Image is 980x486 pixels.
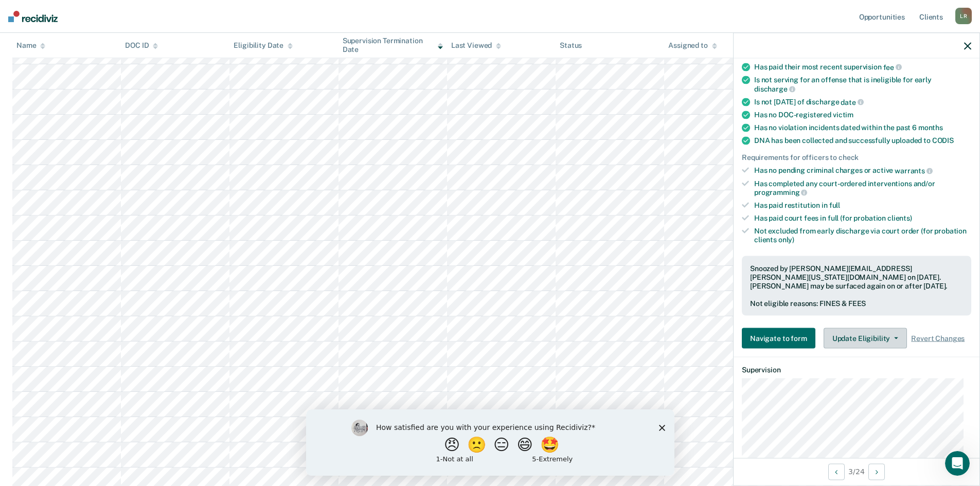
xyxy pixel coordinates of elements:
[841,98,863,106] span: date
[895,167,933,175] span: warrants
[343,37,443,54] div: Supervision Termination Date
[742,153,971,162] div: Requirements for officers to check
[754,123,971,132] div: Has no violation incidents dated within the past 6
[778,235,794,243] span: only)
[754,226,971,244] div: Not excluded from early discharge via court order (for probation clients
[742,366,971,374] dt: Supervision
[955,8,972,24] div: L R
[742,328,815,349] button: Navigate to form
[8,11,58,22] img: Recidiviz
[883,63,902,71] span: fee
[824,328,907,349] button: Update Eligibility
[754,97,971,106] div: Is not [DATE] of discharge
[750,264,963,290] div: Snoozed by [PERSON_NAME][EMAIL_ADDRESS][PERSON_NAME][US_STATE][DOMAIN_NAME] on [DATE]. [PERSON_NA...
[754,85,795,93] span: discharge
[734,458,979,485] div: 3 / 24
[868,463,885,480] button: Next Opportunity
[754,188,807,196] span: programming
[911,334,965,343] span: Revert Changes
[918,123,943,132] span: months
[754,62,971,71] div: Has paid their most recent supervision
[754,166,971,175] div: Has no pending criminal charges or active
[932,136,954,145] span: CODIS
[16,41,45,50] div: Name
[887,214,912,222] span: clients)
[306,409,674,476] iframe: Survey by Kim from Recidiviz
[125,41,158,50] div: DOC ID
[451,41,501,50] div: Last Viewed
[750,299,963,308] div: Not eligible reasons: FINES & FEES
[754,214,971,223] div: Has paid court fees in full (for probation
[742,328,819,349] a: Navigate to form link
[668,41,717,50] div: Assigned to
[754,111,971,119] div: Has no DOC-registered
[754,136,971,145] div: DNA has been collected and successfully uploaded to
[754,179,971,196] div: Has completed any court-ordered interventions and/or
[828,463,845,480] button: Previous Opportunity
[754,201,971,210] div: Has paid restitution in
[833,111,853,119] span: victim
[829,201,840,209] span: full
[945,451,970,476] iframe: Intercom live chat
[754,76,971,93] div: Is not serving for an offense that is ineligible for early
[560,41,582,50] div: Status
[234,41,293,50] div: Eligibility Date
